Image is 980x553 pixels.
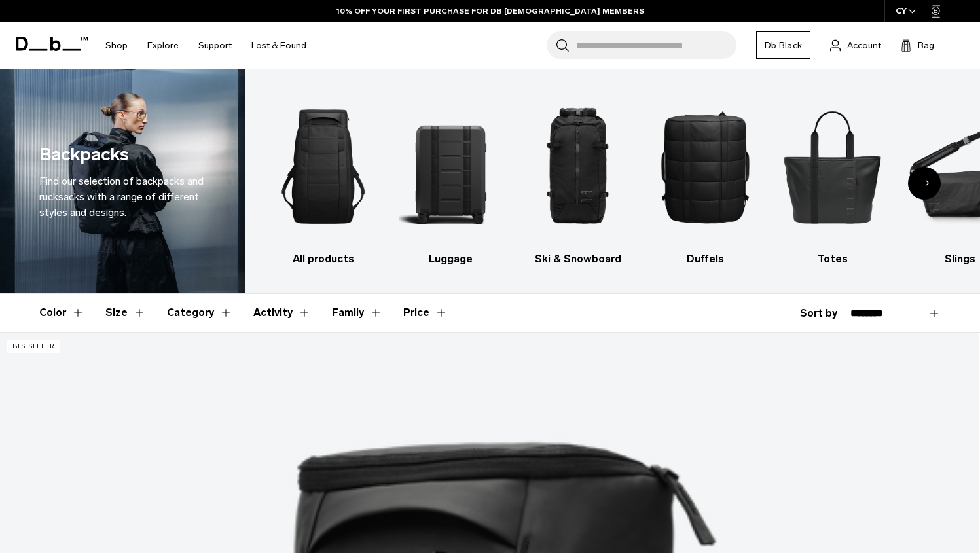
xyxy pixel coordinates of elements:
[399,88,503,267] li: 2 / 10
[399,88,503,245] img: Db
[780,88,884,267] a: Db Totes
[105,22,128,69] a: Shop
[253,294,311,332] button: Toggle Filter
[399,88,503,267] a: Db Luggage
[653,88,757,267] a: Db Duffels
[780,88,884,267] li: 5 / 10
[39,141,129,168] h1: Backpacks
[39,175,204,219] span: Find our selection of backpacks and rucksacks with a range of different styles and designs.
[105,294,146,332] button: Toggle Filter
[96,22,316,69] nav: Main Navigation
[830,37,881,53] a: Account
[653,88,757,245] img: Db
[526,88,630,245] img: Db
[526,88,630,267] a: Db Ski & Snowboard
[901,37,934,53] button: Bag
[526,88,630,267] li: 3 / 10
[271,88,375,267] a: Db All products
[271,88,375,267] li: 1 / 10
[918,39,934,52] span: Bag
[653,88,757,267] li: 4 / 10
[336,5,644,17] a: 10% OFF YOUR FIRST PURCHASE FOR DB [DEMOGRAPHIC_DATA] MEMBERS
[653,251,757,267] h3: Duffels
[167,294,232,332] button: Toggle Filter
[147,22,179,69] a: Explore
[7,340,60,353] p: Bestseller
[780,251,884,267] h3: Totes
[332,294,382,332] button: Toggle Filter
[908,167,941,200] div: Next slide
[847,39,881,52] span: Account
[198,22,232,69] a: Support
[526,251,630,267] h3: Ski & Snowboard
[271,251,375,267] h3: All products
[399,251,503,267] h3: Luggage
[780,88,884,245] img: Db
[403,294,448,332] button: Toggle Price
[39,294,84,332] button: Toggle Filter
[756,31,810,59] a: Db Black
[251,22,306,69] a: Lost & Found
[271,88,375,245] img: Db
